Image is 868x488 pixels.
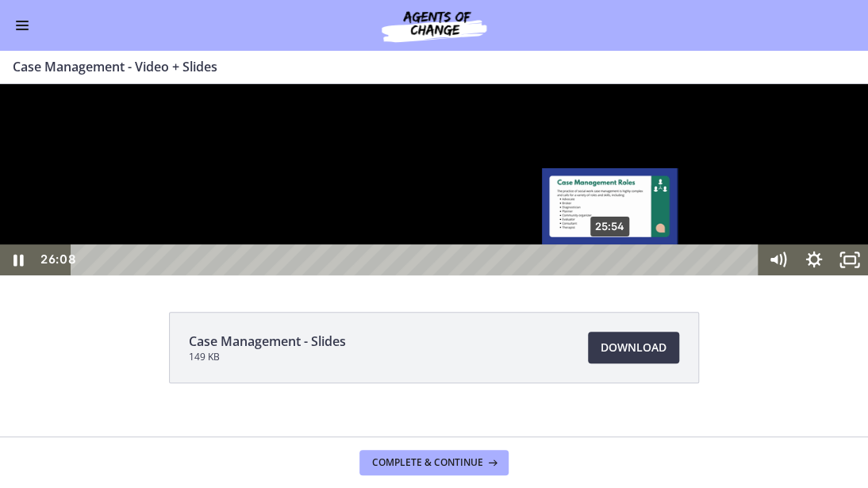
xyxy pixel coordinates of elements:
[372,456,483,469] span: Complete & continue
[339,6,529,44] img: Agents of Change
[796,160,832,191] button: Show settings menu
[601,338,666,357] span: Download
[189,332,346,351] span: Case Management - Slides
[832,160,868,191] button: Unfullscreen
[359,450,509,475] button: Complete & continue
[84,160,751,191] div: Playbar
[588,332,679,363] a: Download
[189,351,346,363] span: 149 KB
[13,57,836,76] h3: Case Management - Video + Slides
[759,160,796,191] button: Mute
[13,16,32,35] button: Enable menu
